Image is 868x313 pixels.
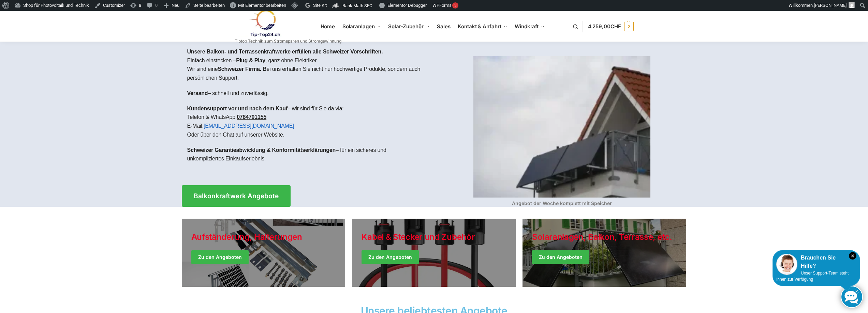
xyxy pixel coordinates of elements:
img: Customer service [776,254,797,275]
img: Home 1 [473,56,650,198]
span: 4.259,00 [588,23,621,30]
nav: Cart contents [588,11,634,43]
span: Windkraft [515,23,539,30]
span: Kontakt & Anfahrt [458,23,501,30]
strong: Unsere Balkon- und Terrassenkraftwerke erfüllen alle Schweizer Vorschriften. [187,49,383,54]
span: 2 [624,22,634,31]
span: Unser Support-Team steht Ihnen zur Verfügung [776,271,849,282]
a: Holiday Style [182,219,345,287]
span: CHF [610,23,621,30]
span: [PERSON_NAME] [814,3,847,8]
img: Benutzerbild von Rupert Spoddig [849,2,855,8]
div: 3 [452,2,458,9]
p: – wir sind für Sie da via: Telefon & WhatsApp: E-Mail: Oder über den Chat auf unserer Website. [187,104,429,139]
a: Kontakt & Anfahrt [455,11,510,42]
p: – für ein sicheres und unkompliziertes Einkaufserlebnis. [187,146,429,163]
strong: Schweizer Garantieabwicklung & Konformitätserklärungen [187,147,336,153]
span: Solar-Zubehör [388,23,424,30]
strong: Plug & Play [236,58,265,63]
a: [EMAIL_ADDRESS][DOMAIN_NAME] [204,123,294,129]
strong: Schweizer Firma. B [218,66,266,72]
div: Einfach einstecken – , ganz ohne Elektriker. [182,42,434,175]
strong: Angebot der Woche komplett mit Speicher [512,200,612,206]
img: Solaranlagen, Speicheranlagen und Energiesparprodukte [235,10,294,37]
a: Sales [434,11,453,42]
p: Wir sind eine ei uns erhalten Sie nicht nur hochwertige Produkte, sondern auch persönlichen Support. [187,65,429,82]
span: Sales [437,23,451,30]
a: Solaranlagen [339,11,383,42]
div: Brauchen Sie Hilfe? [776,254,856,270]
a: 4.259,00CHF 2 [588,16,634,37]
tcxspan: Call 0784701155 via 3CX [237,114,266,120]
strong: Versand [187,90,208,96]
span: Rank Math SEO [342,3,372,8]
a: Winter Jackets [523,219,686,287]
a: Balkonkraftwerk Angebote [182,185,291,207]
a: Windkraft [512,11,548,42]
p: – schnell und zuverlässig. [187,89,429,98]
span: Balkonkraftwerk Angebote [194,193,279,199]
a: Holiday Style [352,219,516,287]
span: Mit Elementor bearbeiten [238,3,286,8]
strong: Kundensupport vor und nach dem Kauf [187,106,288,111]
span: Solaranlagen [342,23,375,30]
p: Tiptop Technik zum Stromsparen und Stromgewinnung [235,39,341,43]
a: Solar-Zubehör [385,11,432,42]
span: Site Kit [313,3,327,8]
i: Schließen [849,252,856,260]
